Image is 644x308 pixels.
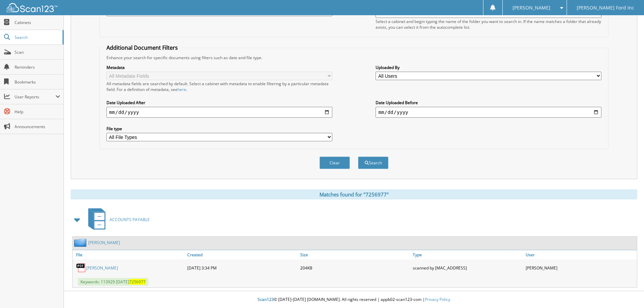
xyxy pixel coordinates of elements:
span: Announcements [15,124,60,129]
a: Privacy Policy [425,297,450,302]
span: ACCOUNTS PAYABLE [110,217,150,222]
a: ACCOUNTS PAYABLE [84,206,150,233]
span: Reminders [15,64,60,70]
span: Help [15,109,60,115]
a: Created [186,250,299,259]
span: [PERSON_NAME] [512,6,550,10]
legend: Additional Document Filters [103,44,181,51]
a: [PERSON_NAME] [86,265,118,271]
label: Date Uploaded After [106,100,332,105]
span: User Reports [15,94,55,100]
div: Enhance your search for specific documents using filters such as date and file type. [103,55,605,61]
div: scanned by [MAC_ADDRESS] [411,261,524,275]
div: [DATE] 3:34 PM [186,261,299,275]
a: Size [299,250,411,259]
label: Uploaded By [376,65,601,70]
div: Select a cabinet and begin typing the name of the folder you want to search in. If the name match... [376,19,601,30]
div: [PERSON_NAME] [524,261,637,275]
a: Type [411,250,524,259]
span: 7256977 [129,279,146,285]
span: Keywords: 113929 [DATE] [78,278,148,286]
span: Search [15,34,59,40]
div: Matches found for "7256977" [71,189,637,199]
div: 204KB [299,261,411,275]
a: [PERSON_NAME] [88,240,120,245]
input: end [376,107,601,118]
button: Clear [319,157,350,169]
a: File [73,250,186,259]
span: Scan123 [258,297,274,302]
div: © [DATE]-[DATE] [DOMAIN_NAME]. All rights reserved | appb02-scan123-com | [64,291,644,308]
div: All metadata fields are searched by default. Select a cabinet with metadata to enable filtering b... [106,81,332,92]
label: File type [106,126,332,132]
span: Bookmarks [15,79,60,85]
input: start [106,107,332,118]
label: Metadata [106,65,332,70]
img: PDF.png [76,263,86,273]
button: Search [358,157,388,169]
a: User [524,250,637,259]
span: Cabinets [15,20,60,25]
label: Date Uploaded Before [376,100,601,105]
img: scan123-logo-white.svg [7,3,57,12]
a: here [177,87,186,92]
img: folder2.png [74,238,88,247]
span: [PERSON_NAME] Ford Inc [577,6,634,10]
span: Scan [15,49,60,55]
